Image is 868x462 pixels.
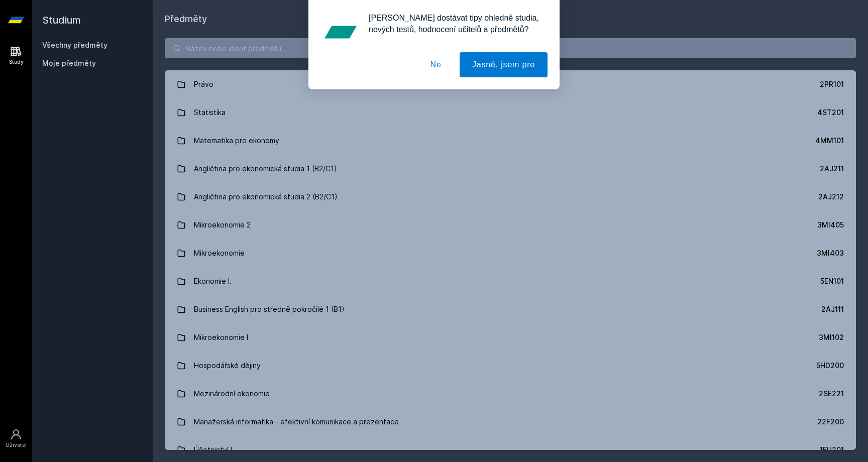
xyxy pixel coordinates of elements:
a: Statistika 4ST201 [165,98,856,127]
a: Mikroekonomie 2 3MI405 [165,211,856,239]
div: 3MI403 [817,248,844,258]
div: Mikroekonomie [194,243,245,263]
div: Angličtina pro ekonomická studia 1 (B2/C1) [194,159,337,179]
div: Ekonomie I. [194,271,232,291]
a: Angličtina pro ekonomická studia 1 (B2/C1) 2AJ211 [165,155,856,183]
div: Mikroekonomie I [194,327,248,348]
div: Angličtina pro ekonomická studia 2 (B2/C1) [194,187,338,207]
div: 22F200 [817,417,844,427]
div: Hospodářské dějiny [194,356,261,376]
div: Matematika pro ekonomy [194,131,279,151]
a: Mikroekonomie I 3MI102 [165,323,856,352]
button: Jasně, jsem pro [460,52,548,77]
div: [PERSON_NAME] dostávat tipy ohledně studia, nových testů, hodnocení učitelů a předmětů? [361,12,548,35]
a: Ekonomie I. 5EN101 [165,267,856,295]
a: Hospodářské dějiny 5HD200 [165,352,856,380]
div: 5EN101 [820,276,844,286]
a: Uživatel [2,423,30,454]
div: 2AJ211 [820,164,844,174]
div: Manažerská informatika - efektivní komunikace a prezentace [194,412,399,432]
div: Mikroekonomie 2 [194,215,251,235]
a: Mezinárodní ekonomie 2SE221 [165,380,856,408]
div: 2AJ212 [818,192,844,202]
div: 4ST201 [817,107,844,118]
div: 5HD200 [816,361,844,371]
div: Statistika [194,102,226,123]
div: Uživatel [6,441,27,449]
div: Mezinárodní ekonomie [194,384,270,404]
a: Angličtina pro ekonomická studia 2 (B2/C1) 2AJ212 [165,183,856,211]
a: Manažerská informatika - efektivní komunikace a prezentace 22F200 [165,408,856,436]
div: 1FU201 [820,445,844,455]
div: 3MI405 [817,220,844,230]
div: 2SE221 [819,389,844,399]
a: Matematika pro ekonomy 4MM101 [165,127,856,155]
div: 3MI102 [819,332,844,342]
img: notification icon [320,12,361,52]
button: Ne [418,52,454,77]
div: Business English pro středně pokročilé 1 (B1) [194,299,345,319]
div: 4MM101 [815,136,844,146]
div: Účetnictví I. [194,440,234,460]
div: 2AJ111 [821,304,844,314]
a: Business English pro středně pokročilé 1 (B1) 2AJ111 [165,295,856,323]
a: Mikroekonomie 3MI403 [165,239,856,267]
